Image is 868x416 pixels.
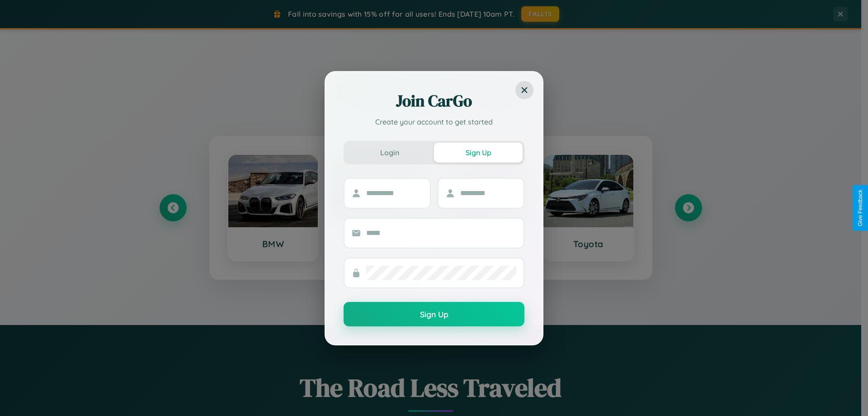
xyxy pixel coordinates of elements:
button: Login [345,143,434,163]
button: Sign Up [344,302,524,326]
button: Sign Up [434,143,523,163]
p: Create your account to get started [344,116,524,127]
h2: Join CarGo [344,90,524,112]
div: Give Feedback [857,190,863,226]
